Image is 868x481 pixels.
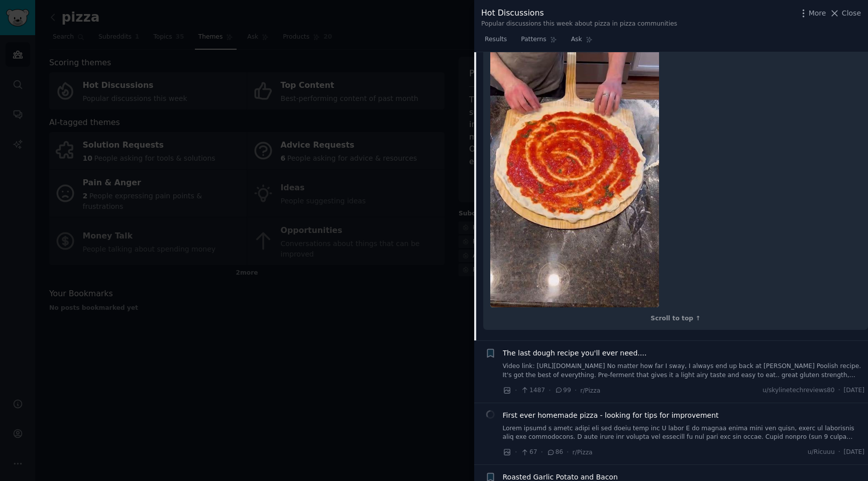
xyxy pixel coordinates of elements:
[503,424,865,442] a: Lorem ipsumd s ametc adipi eli sed doeiu temp inc U labor E do magnaa enima mini ven quisn, exerc...
[844,448,864,457] span: [DATE]
[481,7,677,20] div: Hot Discussions
[575,385,577,396] span: ·
[571,35,582,44] span: Ask
[763,386,835,395] span: u/skylinetechreviews80
[521,35,546,44] span: Patterns
[829,8,861,19] button: Close
[490,8,659,307] img: New job at busy pizza shop, need stretching tips
[481,20,677,29] div: Popular discussions this week about pizza in pizza communities
[842,8,861,19] span: Close
[503,410,719,421] a: First ever homemade pizza - looking for tips for improvement
[568,32,596,52] a: Ask
[547,448,563,457] span: 86
[567,447,569,457] span: ·
[517,32,560,52] a: Patterns
[555,386,571,395] span: 99
[838,386,840,395] span: ·
[515,447,517,457] span: ·
[503,348,647,358] a: The last dough recipe you'll ever need....
[485,35,507,44] span: Results
[541,447,543,457] span: ·
[809,8,826,19] span: More
[549,385,551,396] span: ·
[520,448,537,457] span: 67
[573,449,593,456] span: r/Pizza
[580,387,600,394] span: r/Pizza
[515,385,517,396] span: ·
[844,386,864,395] span: [DATE]
[481,32,510,52] a: Results
[520,386,545,395] span: 1487
[490,314,861,323] div: Scroll to top ↑
[808,448,835,457] span: u/Ricuuu
[503,362,865,380] a: Video link: [URL][DOMAIN_NAME] No matter how far I sway, I always end up back at [PERSON_NAME] Po...
[838,448,840,457] span: ·
[798,8,826,19] button: More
